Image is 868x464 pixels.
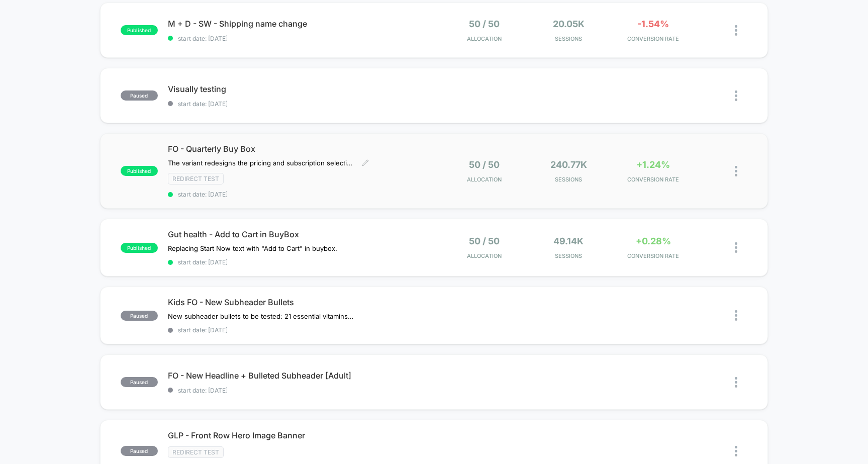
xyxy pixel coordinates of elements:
span: Sessions [529,252,608,259]
span: 50 / 50 [469,236,500,246]
span: CONVERSION RATE [614,35,693,42]
span: The variant redesigns the pricing and subscription selection interface by introducing a more stru... [168,159,354,167]
span: M + D - SW - Shipping name change [168,19,434,29]
span: Kids FO - New Subheader Bullets [168,297,434,307]
span: Redirect Test [168,173,224,184]
span: Redirect Test [168,446,224,458]
span: 240.77k [550,159,587,170]
span: published [121,25,158,35]
span: New subheader bullets to be tested: 21 essential vitamins from 100% organic fruits & veggiesSuppo... [168,312,354,320]
span: published [121,166,158,176]
span: start date: [DATE] [168,387,434,394]
span: paused [121,311,158,321]
span: -1.54% [637,19,669,29]
span: GLP - Front Row Hero Image Banner [168,430,434,440]
span: 20.05k [553,19,585,29]
span: 50 / 50 [469,19,500,29]
img: close [735,242,737,253]
span: Replacing Start Now text with "Add to Cart" in buybox. [168,244,337,252]
span: Sessions [529,35,608,42]
span: published [121,243,158,253]
span: Gut health - Add to Cart in BuyBox [168,229,434,239]
span: +1.24% [636,159,670,170]
span: start date: [DATE] [168,326,434,334]
span: paused [121,90,158,101]
span: start date: [DATE] [168,191,434,198]
span: +0.28% [636,236,671,246]
span: CONVERSION RATE [614,176,693,183]
span: FO - New Headline + Bulleted Subheader [Adult] [168,370,434,381]
span: start date: [DATE] [168,258,434,266]
img: close [735,310,737,321]
span: FO - Quarterly Buy Box [168,144,434,154]
span: Allocation [467,176,502,183]
span: paused [121,377,158,387]
img: close [735,166,737,176]
img: close [735,90,737,101]
span: Sessions [529,176,608,183]
span: Allocation [467,252,502,259]
span: start date: [DATE] [168,100,434,108]
span: 50 / 50 [469,159,500,170]
img: close [735,446,737,456]
span: paused [121,446,158,456]
span: CONVERSION RATE [614,252,693,259]
img: close [735,25,737,36]
span: Allocation [467,35,502,42]
span: start date: [DATE] [168,35,434,42]
span: 49.14k [553,236,584,246]
img: close [735,377,737,388]
span: Visually testing [168,84,434,94]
